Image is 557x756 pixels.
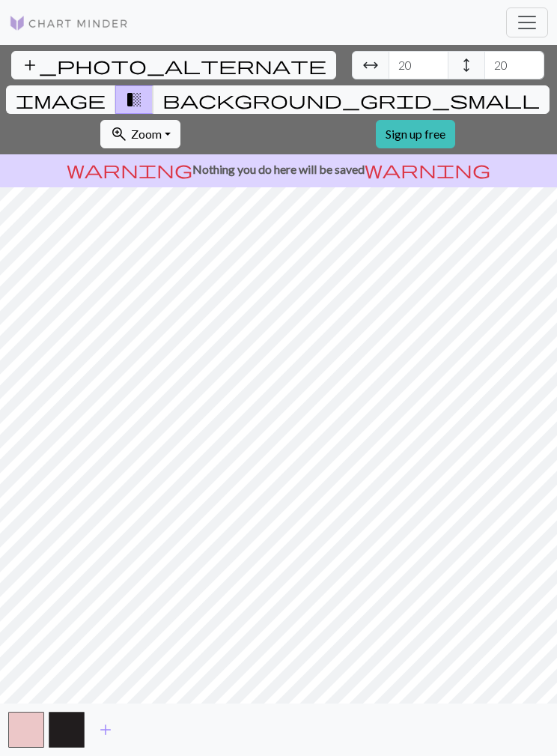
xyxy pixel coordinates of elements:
span: add [97,719,115,740]
span: image [16,89,106,110]
button: Add color [87,716,124,744]
span: Zoom [131,127,162,141]
span: transition_fade [125,89,143,110]
button: Toggle navigation [506,7,548,37]
img: Logo [9,14,129,32]
button: Zoom [100,120,180,148]
a: Sign up free [376,120,455,148]
span: warning [365,159,490,180]
span: add_photo_alternate [21,55,326,76]
p: Nothing you do here will be saved [6,160,551,178]
span: arrow_range [362,55,380,76]
span: background_grid_small [162,89,540,110]
span: warning [67,159,192,180]
span: height [457,55,475,76]
span: zoom_in [110,124,128,145]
